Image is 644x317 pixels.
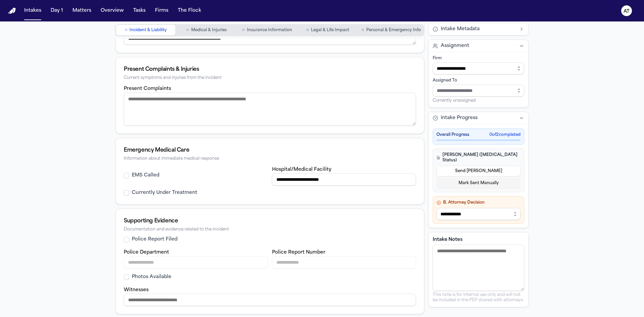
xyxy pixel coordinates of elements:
[124,65,416,73] div: Present Complaints & Injuries
[298,25,358,36] button: Go to Legal & Life Impact
[48,5,66,17] button: Day 1
[124,156,416,161] div: Information about immediate medical response
[129,28,167,33] span: Incident & Liability
[433,245,524,291] textarea: Intake notes
[433,292,524,303] p: This note is for internal use only and will not be included in the PDF shared with attorneys.
[124,250,169,255] label: Police Department
[436,200,521,205] h4: B. Attorney Decision
[272,167,331,172] label: Hospital/Medical Facility
[124,146,416,154] div: Emergency Medical Care
[132,172,159,179] label: EMS Called
[436,132,469,138] span: Overall Progress
[124,86,171,91] label: Present Complaints
[116,25,175,36] button: Go to Incident & Liability
[98,5,126,17] button: Overview
[436,178,521,189] button: Mark Sent Manually
[175,5,204,17] button: The Flock
[429,112,528,124] button: Intake Progress
[433,78,524,83] div: Assigned To
[433,98,476,103] span: Currently unassigned
[132,236,177,243] label: Police Report Filed
[441,115,478,121] span: Intake Progress
[70,5,94,17] button: Matters
[272,173,416,186] input: Hospital or medical facility
[186,27,189,34] span: ○
[272,250,325,255] label: Police Report Number
[489,132,521,138] span: 0 of 2 completed
[247,28,292,33] span: Insurance Information
[366,28,421,33] span: Personal & Emergency Info
[132,190,197,196] label: Currently Under Treatment
[441,26,480,33] span: Intake Metadata
[8,8,16,14] a: Home
[441,43,469,49] span: Assignment
[359,25,424,36] button: Go to Personal & Emergency Info
[124,217,416,225] div: Supporting Evidence
[124,227,416,232] div: Documentation and evidence related to the incident
[306,27,309,34] span: ○
[436,166,521,176] button: Send [PERSON_NAME]
[433,56,524,61] div: Firm
[311,28,349,33] span: Legal & Life Impact
[124,287,149,293] label: Witnesses
[429,23,528,35] button: Intake Metadata
[433,236,524,243] label: Intake Notes
[152,5,171,17] button: Firms
[191,28,227,33] span: Medical & Injuries
[125,27,127,34] span: ○
[362,27,364,34] span: ○
[429,40,528,52] button: Assignment
[130,5,148,17] button: Tasks
[132,274,171,280] label: Photos Available
[124,294,416,306] input: Witnesses
[124,256,268,268] input: Police department
[433,62,524,74] input: Select firm
[242,27,245,34] span: ○
[272,256,416,268] input: Police report number
[436,152,521,163] h4: [PERSON_NAME] ([MEDICAL_DATA] Status)
[21,5,44,17] button: Intakes
[8,8,16,14] img: Finch Logo
[177,25,236,36] button: Go to Medical & Injuries
[124,75,416,81] div: Current symptoms and injuries from the incident
[124,93,416,125] textarea: Present complaints
[433,85,524,97] input: Assign to staff member
[237,25,297,36] button: Go to Insurance Information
